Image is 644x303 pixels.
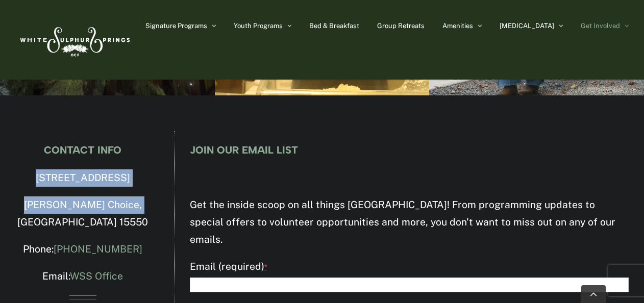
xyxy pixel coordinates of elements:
[234,22,283,29] span: Youth Programs
[309,22,359,29] span: Bed & Breakfast
[442,22,473,29] span: Amenities
[15,144,151,156] h4: CONTACT INFO
[15,16,133,64] img: White Sulphur Springs Logo
[15,169,151,187] p: [STREET_ADDRESS]
[190,258,629,276] label: Email (required)
[15,196,151,231] p: [PERSON_NAME] Choice, [GEOGRAPHIC_DATA] 15550
[54,243,142,255] a: [PHONE_NUMBER]
[190,144,629,156] h4: JOIN OUR EMAIL LIST
[500,22,554,29] span: [MEDICAL_DATA]
[15,268,151,285] p: Email:
[377,22,425,29] span: Group Retreats
[264,263,267,271] abbr: required
[145,22,207,29] span: Signature Programs
[581,22,620,29] span: Get Involved
[70,270,123,282] a: WSS Office
[15,241,151,258] p: Phone:
[190,196,629,248] p: Get the inside scoop on all things [GEOGRAPHIC_DATA]! From programming updates to special offers ...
